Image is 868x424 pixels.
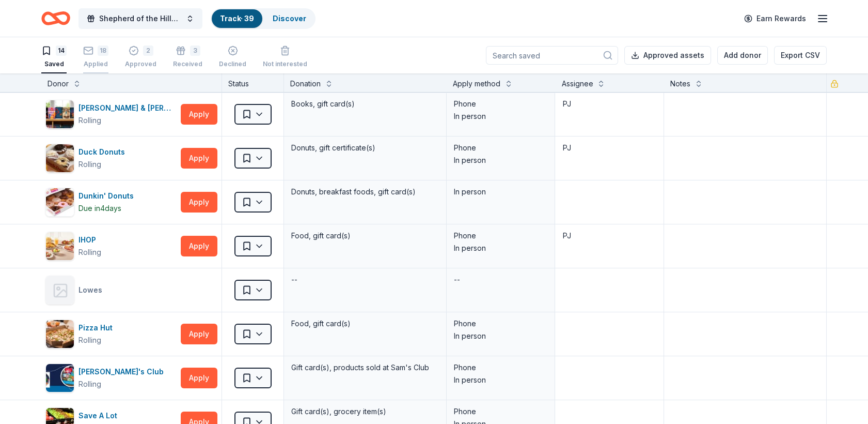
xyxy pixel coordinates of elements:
div: 2 [143,46,153,56]
img: Image for Barnes & Noble [46,100,74,128]
div: Duck Donuts [78,146,129,158]
button: Approved assets [624,46,711,65]
div: IHOP [78,234,101,246]
button: Add donor [717,46,768,65]
button: Export CSV [774,46,827,65]
div: Donor [48,78,69,90]
div: Phone [454,142,547,154]
img: Image for Sam's Club [46,364,74,392]
div: Assignee [561,78,593,90]
button: Image for IHOPIHOPRolling [45,232,177,261]
button: Apply [181,368,217,388]
button: 3Received [173,41,202,73]
div: Apply method [453,78,500,90]
div: Books, gift card(s) [290,97,440,111]
div: Dunkin' Donuts [78,190,138,202]
div: Food, gift card(s) [290,229,440,243]
div: Donation [290,78,321,90]
button: Image for Barnes & Noble[PERSON_NAME] & [PERSON_NAME]Rolling [45,100,177,129]
div: Gift card(s), products sold at Sam's Club [290,360,440,375]
div: Status [222,73,284,92]
button: Apply [181,148,217,169]
textarea: PJ [556,138,662,179]
div: Phone [454,230,547,242]
div: Save A Lot [78,410,121,422]
img: Image for Dunkin' Donuts [46,188,74,216]
button: Apply [181,324,217,344]
div: Donuts, breakfast foods, gift card(s) [290,185,440,199]
button: Declined [219,41,246,73]
div: Not interested [263,60,307,68]
img: Image for IHOP [46,232,74,260]
button: Image for Pizza HutPizza HutRolling [45,320,177,349]
div: Phone [454,98,547,110]
div: Rolling [78,158,101,171]
div: -- [290,272,298,287]
input: Search saved [486,46,618,65]
textarea: PJ [556,225,662,267]
button: 18Applied [83,41,108,73]
div: Donuts, gift certificate(s) [290,141,440,155]
img: Image for Pizza Hut [46,320,74,348]
span: Shepherd of the Hills Fall Chicken BBQ Dinner & Auction [99,12,182,25]
div: Rolling [78,378,101,390]
div: Phone [454,317,547,330]
div: Gift card(s), grocery item(s) [290,404,440,419]
div: Applied [83,60,108,68]
a: Home [41,6,70,31]
button: Track· 39Discover [211,8,315,29]
div: In person [454,242,547,254]
button: Image for Duck DonutsDuck DonutsRolling [45,144,177,173]
div: Notes [670,78,690,90]
div: Received [173,60,202,68]
a: Earn Rewards [738,9,812,28]
img: Image for Duck Donuts [46,144,74,172]
button: Apply [181,236,217,256]
div: Due in 4 days [78,202,121,215]
div: Declined [219,60,246,68]
div: 14 [56,46,67,56]
div: In person [454,110,547,123]
div: Rolling [78,114,101,127]
button: Apply [181,104,217,125]
div: Phone [454,361,547,374]
button: Shepherd of the Hills Fall Chicken BBQ Dinner & Auction [78,8,202,29]
div: Saved [41,60,67,68]
textarea: PJ [556,94,662,135]
button: Image for Sam's Club[PERSON_NAME]'s ClubRolling [45,364,177,392]
a: Discover [273,14,306,23]
div: In person [454,374,547,386]
div: Rolling [78,246,101,259]
div: Lowes [78,284,106,296]
div: In person [454,186,547,198]
div: -- [453,272,461,287]
div: 18 [98,46,108,56]
div: [PERSON_NAME] & [PERSON_NAME] [78,102,177,114]
div: In person [454,330,547,342]
button: Not interested [263,41,307,73]
button: 14Saved [41,41,67,73]
div: Phone [454,405,547,418]
div: [PERSON_NAME]'s Club [78,366,168,378]
div: Food, gift card(s) [290,316,440,331]
a: Track· 39 [220,14,254,23]
div: In person [454,154,547,166]
button: 2Approved [125,41,156,73]
div: Pizza Hut [78,322,117,334]
div: 3 [190,46,200,56]
div: Approved [125,60,156,68]
div: Rolling [78,334,101,346]
button: Image for Dunkin' DonutsDunkin' DonutsDue in4days [45,188,177,217]
button: Apply [181,192,217,213]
